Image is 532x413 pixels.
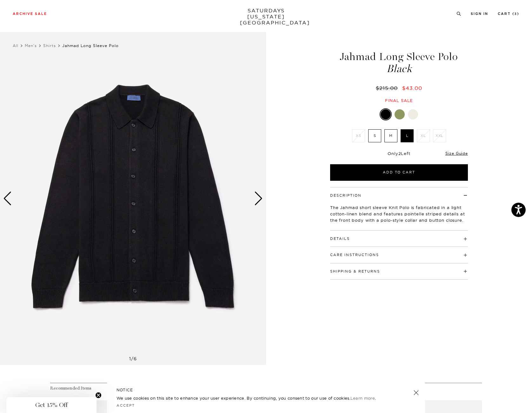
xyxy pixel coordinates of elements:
h5: NOTICE [116,387,416,393]
div: Next slide [254,192,263,206]
span: 2 [398,151,401,156]
div: Final sale [329,98,469,103]
a: Accept [116,403,135,408]
a: Sign In [471,12,488,16]
a: Archive Sale [13,12,47,16]
p: The Jahmad short sleeve Knit Polo is fabricated in a light cotton-linen blend and features pointe... [330,204,468,223]
p: We use cookies on this site to enhance your user experience. By continuing, you consent to our us... [116,395,393,401]
span: Get 15% Off [35,401,68,409]
button: Shipping & Returns [330,270,380,273]
label: L [401,129,414,142]
button: Care Instructions [330,253,379,257]
a: Size Guide [445,151,468,156]
div: Get 15% OffClose teaser [6,397,96,413]
a: Shirts [43,43,56,48]
div: Only Left [330,151,468,156]
h1: Jahmad Long Sleeve Polo [329,51,469,74]
span: $43.00 [402,85,422,91]
span: 6 [134,356,137,362]
span: 1 [129,356,131,362]
button: Add to Cart [330,164,468,181]
button: Description [330,194,362,197]
span: Black [329,64,469,74]
label: M [384,129,397,142]
span: Jahmad Long Sleeve Polo [62,43,119,48]
label: S [368,129,381,142]
div: Previous slide [3,192,12,206]
a: Cart (3) [498,12,519,16]
a: All [13,43,18,48]
a: SATURDAYS[US_STATE][GEOGRAPHIC_DATA] [240,8,292,26]
a: Men's [25,43,37,48]
button: Details [330,237,350,240]
small: 3 [515,13,517,16]
del: $215.00 [376,85,400,91]
h4: Recommended Items [50,386,482,391]
a: Learn more [350,396,375,401]
button: Close teaser [95,392,102,398]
